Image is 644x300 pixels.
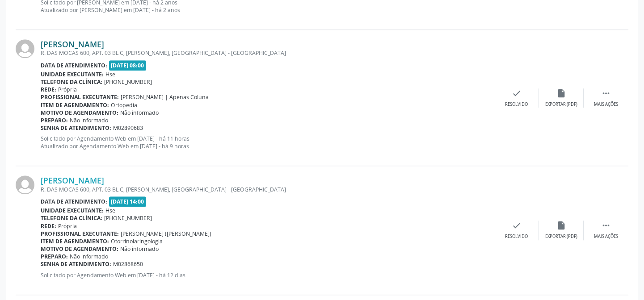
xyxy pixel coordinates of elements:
[594,101,618,108] div: Mais ações
[113,260,143,268] span: M02868650
[121,230,211,237] span: [PERSON_NAME] ([PERSON_NAME])
[41,62,107,69] b: Data de atendimento:
[545,233,577,240] div: Exportar (PDF)
[556,88,566,98] i: insert_drive_file
[120,245,159,253] span: Não informado
[109,196,147,207] span: [DATE] 14:00
[104,78,152,86] span: [PHONE_NUMBER]
[41,260,111,268] b: Senha de atendimento:
[41,230,119,237] b: Profissional executante:
[41,49,494,57] div: R. DAS MOCAS 600, APT. 03 BL C, [PERSON_NAME], [GEOGRAPHIC_DATA] - [GEOGRAPHIC_DATA]
[41,93,119,101] b: Profissional executante:
[111,101,137,109] span: Ortopedia
[41,207,104,214] b: Unidade executante:
[41,175,104,185] a: [PERSON_NAME]
[41,86,56,93] b: Rede:
[113,124,143,132] span: M02890683
[601,221,611,230] i: 
[41,237,109,245] b: Item de agendamento:
[41,135,494,150] p: Solicitado por Agendamento Web em [DATE] - há 11 horas Atualizado por Agendamento Web em [DATE] -...
[41,117,68,124] b: Preparo:
[58,222,77,230] span: Própria
[594,233,618,240] div: Mais ações
[109,60,147,71] span: [DATE] 08:00
[512,88,522,98] i: check
[70,117,108,124] span: Não informado
[545,101,577,108] div: Exportar (PDF)
[16,175,34,194] img: img
[41,253,68,260] b: Preparo:
[41,124,111,132] b: Senha de atendimento:
[104,214,152,222] span: [PHONE_NUMBER]
[601,88,611,98] i: 
[120,109,159,117] span: Não informado
[41,186,494,193] div: R. DAS MOCAS 600, APT. 03 BL C, [PERSON_NAME], [GEOGRAPHIC_DATA] - [GEOGRAPHIC_DATA]
[111,237,163,245] span: Otorrinolaringologia
[41,109,118,117] b: Motivo de agendamento:
[505,101,528,108] div: Resolvido
[41,39,104,49] a: [PERSON_NAME]
[105,71,115,78] span: Hse
[505,233,528,240] div: Resolvido
[41,198,107,205] b: Data de atendimento:
[556,221,566,230] i: insert_drive_file
[16,39,34,58] img: img
[105,207,115,214] span: Hse
[41,214,102,222] b: Telefone da clínica:
[121,93,209,101] span: [PERSON_NAME] | Apenas Coluna
[41,222,56,230] b: Rede:
[58,86,77,93] span: Própria
[70,253,108,260] span: Não informado
[512,221,522,230] i: check
[41,78,102,86] b: Telefone da clínica:
[41,245,118,253] b: Motivo de agendamento:
[41,71,104,78] b: Unidade executante:
[41,101,109,109] b: Item de agendamento:
[41,271,494,279] p: Solicitado por Agendamento Web em [DATE] - há 12 dias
